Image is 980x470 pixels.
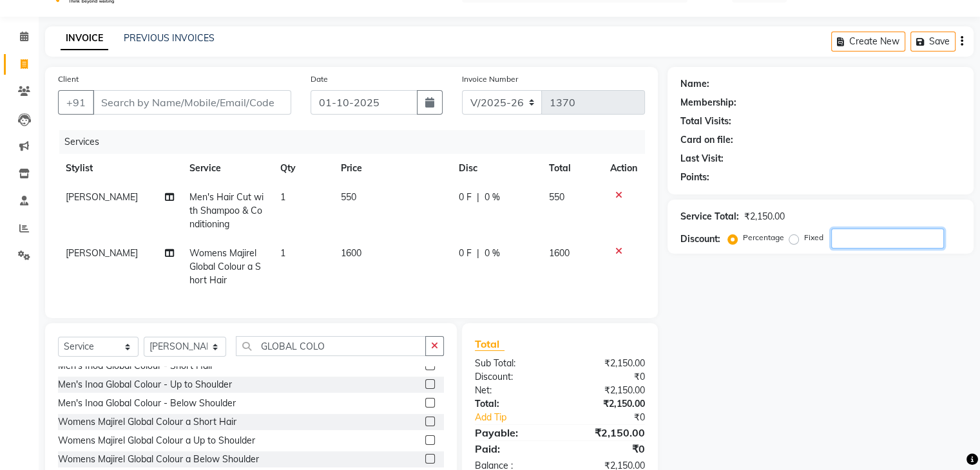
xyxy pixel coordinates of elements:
div: ₹2,150.00 [560,397,655,411]
div: Sub Total: [465,357,560,370]
div: Men's Inoa Global Colour - Short Hair [58,359,213,373]
div: ₹2,150.00 [744,210,785,223]
span: 0 F [459,247,472,260]
span: Womens Majirel Global Colour a Short Hair [189,247,261,286]
div: Discount: [465,370,560,384]
span: 550 [341,191,356,203]
th: Qty [273,154,333,183]
div: Discount: [680,232,720,246]
label: Client [58,73,79,85]
div: Payable: [465,425,560,440]
button: Create New [831,32,905,52]
span: 1600 [549,247,570,259]
label: Date [311,73,328,85]
div: Service Total: [680,210,739,223]
span: | [477,191,479,204]
div: Men's Inoa Global Colour - Below Shoulder [58,397,236,410]
div: ₹0 [560,441,655,456]
span: 1600 [341,247,361,259]
input: Search or Scan [236,336,425,356]
a: Add Tip [465,411,575,424]
div: Net: [465,384,560,397]
span: [PERSON_NAME] [66,191,138,203]
a: INVOICE [61,27,108,50]
div: Paid: [465,441,560,456]
div: Points: [680,171,709,184]
div: Services [59,130,655,154]
div: ₹0 [560,370,655,384]
div: Total: [465,397,560,411]
span: 0 % [485,191,500,204]
button: +91 [58,90,94,115]
span: Total [475,337,504,351]
div: Membership: [680,96,736,109]
div: ₹0 [575,411,654,424]
th: Price [333,154,451,183]
span: Men's Hair Cut with Shampoo & Conditioning [189,191,264,230]
div: Last Visit: [680,152,724,165]
label: Percentage [743,232,784,243]
div: ₹2,150.00 [560,357,655,370]
span: 0 % [485,247,500,260]
div: Womens Majirel Global Colour a Below Shoulder [58,453,259,466]
div: Womens Majirel Global Colour a Up to Shoulder [58,434,255,447]
div: ₹2,150.00 [560,384,655,397]
input: Search by Name/Mobile/Email/Code [93,90,291,115]
th: Action [602,154,645,183]
th: Disc [451,154,541,183]
span: 0 F [459,191,472,204]
span: 1 [280,191,285,203]
label: Invoice Number [462,73,518,85]
button: Save [910,32,956,52]
div: ₹2,150.00 [560,425,655,440]
label: Fixed [804,232,823,243]
th: Service [182,154,273,183]
span: [PERSON_NAME] [66,247,138,259]
div: Total Visits: [680,115,731,128]
div: Men's Inoa Global Colour - Up to Shoulder [58,378,232,391]
a: PREVIOUS INVOICES [124,32,215,44]
div: Name: [680,77,709,91]
th: Stylist [58,154,182,183]
th: Total [541,154,602,183]
span: 1 [280,247,285,259]
div: Womens Majirel Global Colour a Short Hair [58,415,236,429]
div: Card on file: [680,133,733,147]
span: 550 [549,191,564,203]
span: | [477,247,479,260]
